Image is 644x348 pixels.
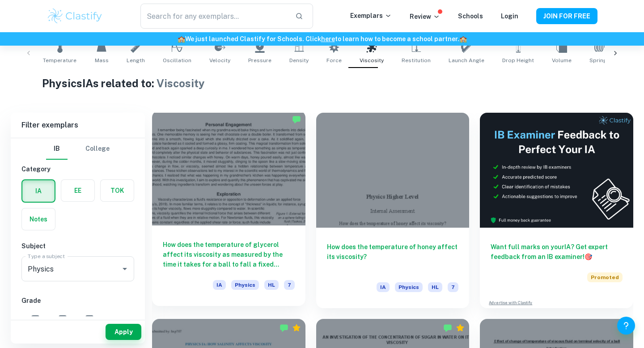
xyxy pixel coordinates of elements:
a: How does the temperature of glycerol affect its viscosity as measured by the time it takes for a ... [152,113,305,308]
a: Advertise with Clastify [489,300,532,306]
span: Oscillation [163,56,191,64]
span: Drop Height [502,56,534,64]
button: TOK [101,180,134,201]
a: How does the temperature of honey affect its viscosity?IAPhysicsHL7 [316,113,470,308]
img: Marked [443,323,452,332]
span: Velocity [209,56,230,64]
button: EE [61,180,94,201]
span: 5 [98,314,102,324]
button: JOIN FOR FREE [536,8,597,24]
h6: Grade [21,296,134,306]
span: 7 [284,280,295,290]
span: Physics [231,280,259,290]
h6: Subject [21,241,134,251]
span: 🏫 [459,35,467,42]
span: Volume [552,56,572,64]
span: Mass [95,56,109,64]
span: Force [326,56,342,64]
h6: Category [21,164,134,174]
button: Help and Feedback [617,317,635,335]
a: here [321,35,335,42]
input: Search for any exemplars... [140,4,288,29]
span: Launch Angle [449,56,484,64]
span: HL [264,280,279,290]
a: Want full marks on yourIA? Get expert feedback from an IB examiner!PromotedAdvertise with Clastify [480,113,633,308]
div: Filter type choice [46,138,110,160]
span: HL [428,282,442,292]
span: Pressure [248,56,271,64]
button: Open [119,263,131,275]
span: Density [289,56,309,64]
button: IA [22,180,55,202]
a: Login [501,13,518,20]
span: Promoted [587,272,623,282]
span: 7 [44,314,48,324]
img: Thumbnail [480,113,633,228]
h6: How does the temperature of honey affect its viscosity? [327,242,459,272]
h6: Filter exemplars [11,113,145,138]
h6: Want full marks on your IA ? Get expert feedback from an IB examiner! [491,242,623,262]
span: 7 [448,282,458,292]
img: Clastify logo [47,7,103,25]
span: IA [213,280,226,290]
h6: How does the temperature of glycerol affect its viscosity as measured by the time it takes for a ... [163,240,295,269]
p: Exemplars [350,11,392,21]
p: Review [410,12,440,21]
label: Type a subject [28,252,65,260]
div: Premium [456,323,465,332]
span: Viscosity [157,77,205,89]
button: College [85,138,110,160]
span: 🏫 [178,35,185,42]
span: 6 [72,314,76,324]
button: Apply [106,324,141,340]
h1: Physics IAs related to: [42,75,602,91]
span: 🎯 [585,253,592,260]
span: Viscosity [360,56,384,64]
img: Marked [280,323,288,332]
button: Notes [22,208,55,230]
span: Physics [395,282,423,292]
button: IB [46,138,68,160]
span: Restitution [402,56,431,64]
h6: We just launched Clastify for Schools. Click to learn how to become a school partner. [2,34,642,44]
span: IA [377,282,390,292]
img: Marked [292,115,301,124]
span: Length [127,56,145,64]
div: Premium [292,323,301,332]
span: Temperature [43,56,76,64]
a: Schools [458,13,483,20]
span: Springs [589,56,610,64]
